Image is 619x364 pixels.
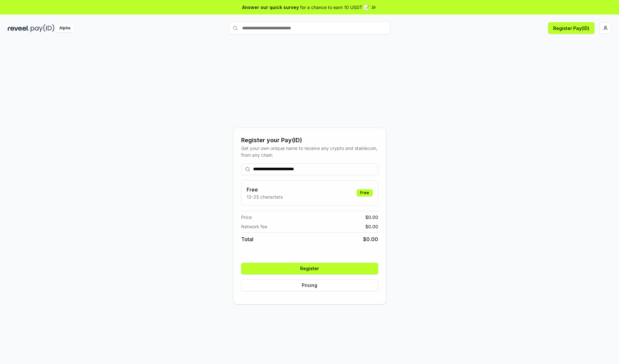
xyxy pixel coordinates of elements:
[31,24,54,32] img: pay_id
[241,223,267,230] span: Network fee
[56,24,74,32] div: Alpha
[241,280,378,291] button: Pricing
[8,24,29,32] img: reveel_dark
[247,193,283,200] p: 13-25 characters
[242,4,299,11] span: Answer our quick survey
[241,145,378,158] div: Get your own unique name to receive any crypto and stablecoin, from any chain
[365,214,378,221] span: $ 0.00
[241,214,252,221] span: Price
[365,223,378,230] span: $ 0.00
[247,186,283,193] h3: Free
[300,4,369,11] span: for a chance to earn 10 USDT 📝
[241,263,378,274] button: Register
[241,235,253,243] span: Total
[357,189,373,196] div: Free
[241,136,378,145] div: Register your Pay(ID)
[548,22,594,34] button: Register Pay(ID)
[363,235,378,243] span: $ 0.00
